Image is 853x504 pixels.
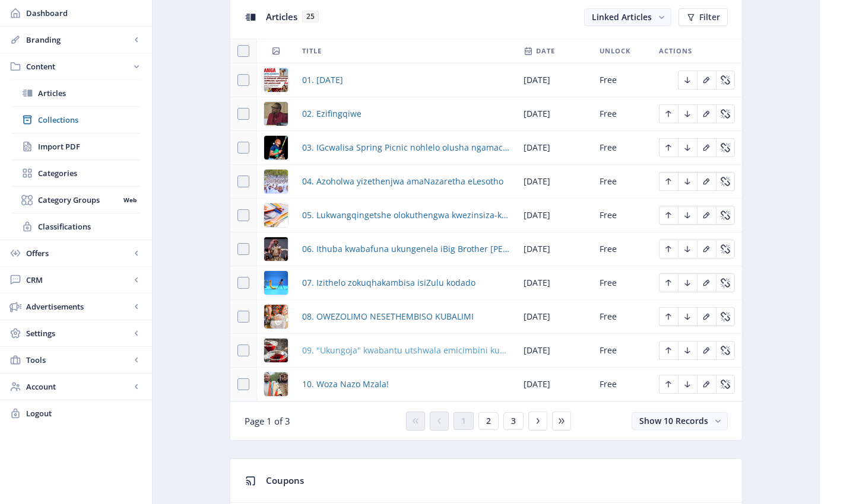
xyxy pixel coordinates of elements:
span: Dashboard [26,7,142,19]
a: Edit page [678,141,697,152]
img: 9800a234-b86a-4afd-ab9e-7c8718b41011.png [264,372,288,396]
button: Show 10 Records [632,412,728,430]
span: Date [536,44,555,58]
span: 2 [486,416,491,426]
td: [DATE] [516,266,592,300]
button: 2 [478,412,499,430]
span: 10. Woza Nazo Mzala! [302,377,389,391]
img: f06fd9b9-1d32-447a-b9cc-fa3e49b5a4cb.png [264,68,288,92]
td: Free [592,131,652,165]
span: Title [302,44,322,58]
a: Edit page [659,310,678,321]
a: Edit page [697,107,716,119]
a: Edit page [678,378,697,389]
img: 5d112911-e758-4585-afd8-1d3cdc93f949.png [264,102,288,126]
a: Categories [12,160,140,186]
span: Tools [26,354,131,366]
a: Edit page [678,209,697,220]
a: 03. IGcwalisa Spring Picnic nohlelo olusha ngamaciko [302,141,509,155]
a: Edit page [697,209,716,220]
img: 2e718385-e3ba-4d34-a45a-d9b834837710.png [264,203,288,227]
button: Linked Articles [584,8,671,26]
a: Edit page [716,310,735,321]
a: Edit page [678,344,697,355]
span: Categories [38,167,140,179]
td: [DATE] [516,368,592,401]
a: Edit page [659,141,678,152]
a: Edit page [659,209,678,220]
span: Filter [699,12,720,22]
span: 02. Ezifingqiwe [302,107,362,121]
img: 122502a5-5177-4746-ac8c-16be6438f1f3.png [264,305,288,328]
a: Edit page [678,74,697,85]
span: Settings [26,327,131,339]
a: Edit page [659,243,678,254]
td: Free [592,232,652,266]
a: 08. OWEZOLIMO NESETHEMBISO KUBALIMI [302,310,474,324]
td: Free [592,334,652,368]
span: Linked Articles [592,11,652,23]
img: 7a29ffb1-6a06-477b-b92a-33b22a02a2d0.png [264,339,288,362]
a: Edit page [716,378,735,389]
a: Edit page [716,175,735,186]
span: Category Groups [38,194,119,206]
a: Edit page [678,107,697,119]
a: Edit page [678,175,697,186]
a: 01. [DATE] [302,73,343,87]
a: 06. Ithuba kwabafuna ukungenela iBig Brother [PERSON_NAME] [302,242,509,256]
a: Articles [12,80,140,106]
td: Free [592,368,652,401]
span: Articles [266,11,297,23]
td: [DATE] [516,300,592,334]
img: 769c37ed-5a2b-4228-bc23-e11c9f8234e8.png [264,237,288,261]
span: Articles [38,87,140,99]
td: Free [592,63,652,97]
button: Filter [678,8,728,26]
a: Category GroupsWeb [12,187,140,213]
span: CRM [26,274,131,286]
a: Edit page [716,141,735,152]
img: 43db4e25-0a96-4e08-a341-87e20abdcecc.png [264,170,288,193]
a: 09. "Ukungoja" kwabantu utshwala emicimbini kuvule ithuba lebhizinisi [302,343,509,358]
a: Edit page [697,141,716,152]
span: Actions [659,44,692,58]
a: Edit page [697,344,716,355]
img: 205acd3f-8082-427e-8328-536af06b95e4.png [264,136,288,160]
a: Edit page [678,276,697,288]
a: Edit page [716,74,735,85]
a: Edit page [716,107,735,119]
td: Free [592,97,652,131]
span: Collections [38,114,140,126]
a: Edit page [697,175,716,186]
span: 25 [302,11,319,23]
a: Edit page [678,243,697,254]
a: Edit page [697,378,716,389]
nb-badge: Web [119,194,140,206]
img: 10cb9381-fb7b-4ede-9d19-aaa514a1f9fc.png [264,271,288,295]
span: Classifications [38,221,140,232]
span: Show 10 Records [639,415,708,426]
a: 07. Izithelo zokuqhakambisa isiZulu kodado [302,276,475,290]
a: Edit page [659,175,678,186]
a: Edit page [697,276,716,288]
button: 1 [454,412,474,430]
td: [DATE] [516,334,592,368]
td: [DATE] [516,199,592,232]
a: Edit page [716,344,735,355]
td: Free [592,165,652,199]
td: Free [592,300,652,334]
a: Edit page [697,74,716,85]
span: Offers [26,247,131,259]
span: Branding [26,34,131,46]
a: Classifications [12,213,140,240]
span: 05. Lukwangqingetshe olokuthengwa kwezinsiza-kufunda ezikoleni zaseKZN [302,208,509,222]
span: Advertisements [26,301,131,312]
a: Edit page [659,107,678,119]
a: Edit page [659,276,678,288]
a: Edit page [716,243,735,254]
a: Edit page [716,209,735,220]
